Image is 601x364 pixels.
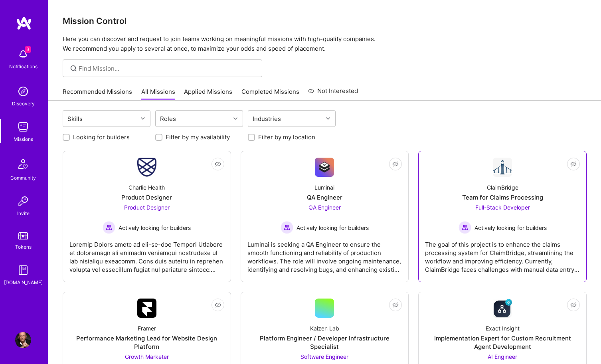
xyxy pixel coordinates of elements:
a: User Avatar [13,332,33,348]
img: Company Logo [493,299,512,318]
img: Actively looking for builders [459,221,471,234]
div: Luminai [314,183,334,192]
div: Industries [251,113,283,125]
div: Luminai is seeking a QA Engineer to ensure the smooth functioning and reliability of production w... [247,234,402,274]
i: icon Chevron [326,117,330,121]
span: QA Engineer [308,204,341,211]
i: icon EyeClosed [392,302,399,308]
div: Charlie Health [129,183,165,192]
div: ClaimBridge [487,183,518,192]
span: AI Engineer [488,353,517,360]
span: 3 [25,46,31,53]
a: Not Interested [308,86,358,101]
div: Framer [138,324,156,332]
div: Invite [17,209,30,218]
span: Growth Marketer [125,353,169,360]
h3: Mission Control [63,16,587,26]
img: bell [15,46,31,62]
a: Applied Missions [184,87,232,101]
input: Find Mission... [79,64,256,73]
img: tokens [18,232,28,239]
div: QA Engineer [307,193,342,202]
div: Loremip Dolors ametc ad eli-se-doe Tempori Utlabore et doloremagn ali enimadm veniamqui nostrudex... [69,234,224,274]
i: icon EyeClosed [215,161,221,167]
div: Kaizen Lab [310,324,339,332]
img: guide book [15,262,31,278]
div: Product Designer [121,193,172,202]
div: Team for Claims Processing [462,193,543,202]
i: icon EyeClosed [570,161,577,167]
img: Company Logo [493,158,512,177]
label: Looking for builders [73,133,130,141]
img: Company Logo [315,158,334,177]
i: icon EyeClosed [570,302,577,308]
div: Discovery [12,99,35,108]
div: Skills [65,113,85,125]
a: Company LogoCharlie HealthProduct DesignerProduct Designer Actively looking for buildersActively ... [69,158,224,275]
div: Performance Marketing Lead for Website Design Platform [69,334,224,351]
div: Implementation Expert for Custom Recruitment Agent Development [425,334,580,351]
i: icon Chevron [233,117,237,121]
a: Recommended Missions [63,87,132,101]
img: Company Logo [137,299,156,318]
i: icon Chevron [141,117,145,121]
a: Company LogoLuminaiQA EngineerQA Engineer Actively looking for buildersActively looking for build... [247,158,402,275]
div: The goal of this project is to enhance the claims processing system for ClaimBridge, streamlining... [425,234,580,274]
div: Notifications [9,62,38,71]
span: Product Designer [124,204,170,211]
span: Software Engineer [300,353,348,360]
i: icon EyeClosed [215,302,221,308]
a: All Missions [141,87,175,101]
img: User Avatar [15,332,31,348]
div: [DOMAIN_NAME] [4,278,43,287]
div: Missions [14,135,33,143]
p: Here you can discover and request to join teams working on meaningful missions with high-quality ... [63,34,587,53]
div: Tokens [15,243,32,251]
label: Filter by my location [258,133,315,141]
span: Actively looking for builders [297,224,369,232]
div: Platform Engineer / Developer Infrastructure Specialist [247,334,402,351]
span: Actively looking for builders [474,224,547,232]
div: Exact Insight [486,324,520,332]
img: teamwork [15,119,31,135]
div: Community [10,174,36,182]
a: Completed Missions [241,87,299,101]
img: Actively looking for builders [281,221,293,234]
span: Actively looking for builders [119,224,191,232]
img: Company Logo [137,158,156,177]
img: discovery [15,83,31,99]
div: Roles [158,113,178,125]
img: Community [14,154,33,174]
a: Company LogoClaimBridgeTeam for Claims ProcessingFull-Stack Developer Actively looking for builde... [425,158,580,275]
img: Invite [15,193,31,209]
label: Filter by my availability [166,133,230,141]
img: logo [16,16,32,30]
img: Actively looking for builders [103,221,115,234]
i: icon SearchGrey [69,64,78,73]
span: Full-Stack Developer [475,204,530,211]
i: icon EyeClosed [392,161,399,167]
